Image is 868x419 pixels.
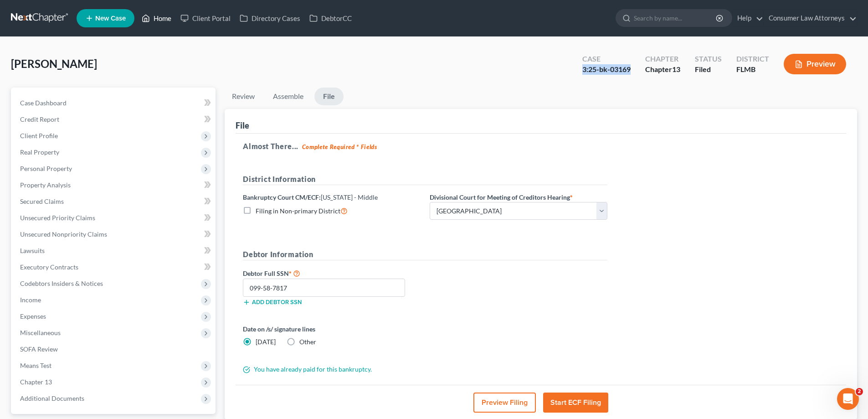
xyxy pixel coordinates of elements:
[20,115,59,123] span: Credit Report
[20,345,58,353] span: SOFA Review
[736,64,769,75] div: FLMB
[837,388,859,410] iframe: Intercom live chat
[243,324,421,334] label: Date on /s/ signature lines
[20,165,72,172] span: Personal Property
[137,10,176,26] a: Home
[176,10,235,26] a: Client Portal
[634,10,717,26] input: Search by name...
[13,210,216,226] a: Unsecured Priority Claims
[236,120,249,131] div: File
[243,299,302,306] button: Add debtor SSN
[13,259,216,275] a: Executory Contracts
[20,263,78,271] span: Executory Contracts
[20,214,95,222] span: Unsecured Priority Claims
[695,64,722,75] div: Filed
[20,181,71,189] span: Property Analysis
[543,393,608,413] button: Start ECF Filing
[256,207,340,215] span: Filing in Non-primary District
[13,193,216,210] a: Secured Claims
[20,362,51,369] span: Means Test
[20,312,46,320] span: Expenses
[243,141,839,152] h5: Almost There...
[13,341,216,357] a: SOFA Review
[305,10,356,26] a: DebtorCC
[13,243,216,259] a: Lawsuits
[243,174,607,185] h5: District Information
[20,197,64,205] span: Secured Claims
[473,393,536,413] button: Preview Filing
[856,388,863,395] span: 2
[243,279,405,297] input: XXX-XX-XXXX
[238,268,425,279] label: Debtor Full SSN
[302,143,377,150] strong: Complete Required * Fields
[645,64,680,75] div: Chapter
[20,247,45,254] span: Lawsuits
[243,192,378,202] label: Bankruptcy Court CM/ECF:
[256,338,276,346] span: [DATE]
[764,10,857,26] a: Consumer Law Attorneys
[20,279,103,287] span: Codebtors Insiders & Notices
[20,99,67,107] span: Case Dashboard
[266,88,311,105] a: Assemble
[582,64,631,75] div: 3:25-bk-03169
[733,10,763,26] a: Help
[321,193,378,201] span: [US_STATE] - Middle
[695,54,722,64] div: Status
[95,15,126,22] span: New Case
[20,394,84,402] span: Additional Documents
[243,249,607,260] h5: Debtor Information
[784,54,846,74] button: Preview
[736,54,769,64] div: District
[430,192,573,202] label: Divisional Court for Meeting of Creditors Hearing
[13,226,216,243] a: Unsecured Nonpriority Claims
[20,296,41,304] span: Income
[20,132,58,140] span: Client Profile
[20,148,59,156] span: Real Property
[672,65,680,73] span: 13
[225,88,262,105] a: Review
[13,111,216,128] a: Credit Report
[20,230,107,238] span: Unsecured Nonpriority Claims
[238,365,612,374] div: You have already paid for this bankruptcy.
[13,177,216,193] a: Property Analysis
[13,95,216,111] a: Case Dashboard
[11,57,97,70] span: [PERSON_NAME]
[299,338,316,346] span: Other
[314,88,344,105] a: File
[20,378,52,386] span: Chapter 13
[20,329,61,336] span: Miscellaneous
[582,54,631,64] div: Case
[645,54,680,64] div: Chapter
[235,10,305,26] a: Directory Cases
